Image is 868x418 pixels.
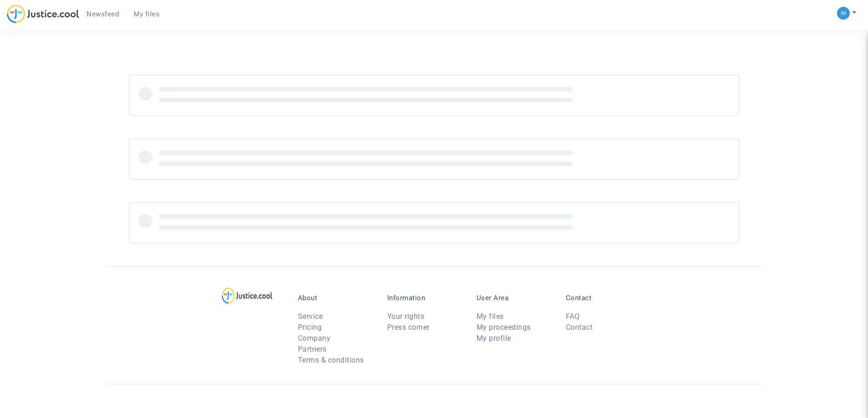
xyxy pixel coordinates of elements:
a: Contact [566,323,593,332]
span: My files [134,10,159,18]
a: Press corner [387,323,430,332]
p: About [298,294,374,302]
a: Service [298,312,323,321]
a: My files [477,312,504,321]
a: Pricing [298,323,322,332]
span: Newsfeed [87,10,119,18]
a: My proceedings [477,323,531,332]
img: logo-lg.svg [222,287,272,304]
a: My files [126,7,167,21]
img: a105443982b9e25553e3eed4c9f672e7 [837,7,850,20]
a: Newsfeed [79,7,126,21]
a: My profile [477,334,511,342]
a: Terms & conditions [298,356,364,364]
p: Contact [566,294,642,302]
a: Your rights [387,312,425,321]
p: User Area [477,294,552,302]
a: Partners [298,345,327,353]
img: jc-logo.svg [7,5,79,23]
p: Information [387,294,463,302]
a: FAQ [566,312,580,321]
a: Company [298,334,331,342]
